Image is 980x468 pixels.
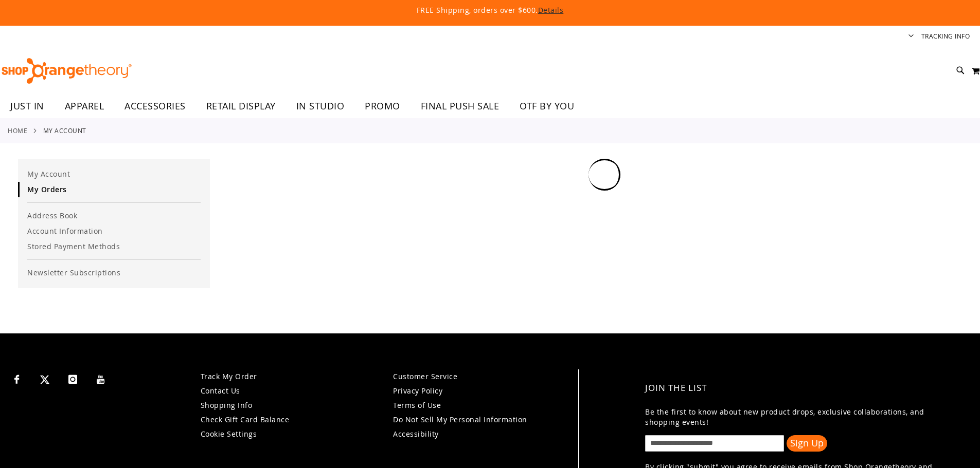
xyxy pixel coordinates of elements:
a: Visit our Youtube page [92,369,110,387]
a: Visit our Facebook page [8,369,26,387]
span: Sign Up [790,437,824,449]
button: Account menu [908,32,914,42]
a: Details [538,5,564,15]
img: Twitter [40,375,49,384]
a: Account Information [18,223,210,239]
a: Cookie Settings [201,429,257,439]
a: Do Not Sell My Personal Information [393,415,527,424]
a: Visit our Instagram page [64,369,82,387]
a: Check Gift Card Balance [201,415,290,424]
a: FINAL PUSH SALE [411,95,510,118]
a: Tracking Info [921,32,970,41]
a: OTF BY YOU [509,95,584,118]
a: Stored Payment Methods [18,239,210,254]
span: PROMO [365,95,400,118]
span: IN STUDIO [296,95,345,118]
a: My Orders [18,182,210,197]
a: Contact Us [201,386,240,396]
span: FINAL PUSH SALE [421,95,500,118]
a: Address Book [18,208,210,223]
a: PROMO [354,95,411,118]
a: Terms of Use [393,400,441,410]
p: FREE Shipping, orders over $600. [182,5,799,15]
a: Accessibility [393,429,439,439]
a: Customer Service [393,371,457,381]
a: My Account [18,166,210,182]
a: APPAREL [55,95,115,118]
span: JUST IN [10,95,44,118]
a: IN STUDIO [286,95,355,118]
span: ACCESSORIES [124,95,186,118]
a: Track My Order [201,371,257,381]
input: enter email [645,435,784,452]
button: Sign Up [787,435,827,452]
h4: Join the List [645,375,956,402]
span: OTF BY YOU [520,95,574,118]
span: APPAREL [65,95,104,118]
p: Be the first to know about new product drops, exclusive collaborations, and shopping events! [645,407,956,427]
a: RETAIL DISPLAY [196,95,286,118]
a: Privacy Policy [393,386,442,396]
a: Visit our X page [36,369,54,387]
span: RETAIL DISPLAY [206,95,276,118]
a: ACCESSORIES [114,95,196,118]
a: Shopping Info [201,400,253,410]
strong: My Account [43,126,86,135]
a: Home [8,126,27,135]
a: Newsletter Subscriptions [18,265,210,280]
